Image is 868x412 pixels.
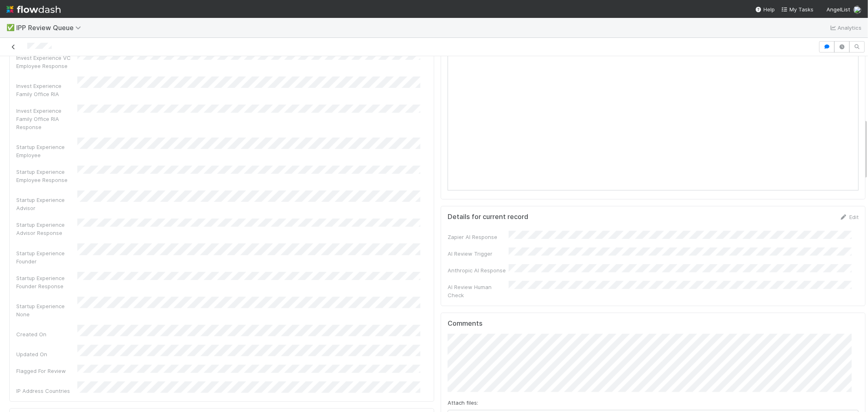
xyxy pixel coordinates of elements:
div: Invest Experience VC Employee Response [16,54,77,70]
a: Edit [840,214,859,220]
a: My Tasks [781,5,813,13]
div: Startup Experience Advisor [16,196,77,212]
img: logo-inverted-e16ddd16eac7371096b0.svg [7,2,61,16]
span: IPP Review Queue [16,24,85,32]
div: Startup Experience Founder Response [16,274,77,290]
div: Invest Experience Family Office RIA [16,82,77,98]
div: Invest Experience Family Office RIA Response [16,107,77,131]
span: AngelList [826,6,850,13]
div: Startup Experience Founder [16,249,77,265]
div: Startup Experience None [16,302,77,318]
h5: Details for current record [448,213,528,221]
div: Created On [16,330,77,338]
div: Anthropic AI Response [448,266,509,274]
div: Startup Experience Employee [16,143,77,159]
label: Attach files: [448,399,478,407]
div: Updated On [16,350,77,358]
h5: Comments [448,320,859,328]
div: Startup Experience Advisor Response [16,221,77,237]
div: Startup Experience Employee Response [16,168,77,184]
div: Flagged For Review [16,367,77,375]
a: Analytics [829,23,861,33]
div: Help [755,5,775,13]
div: AI Review Trigger [448,250,509,258]
div: Zapier AI Response [448,233,509,241]
span: ✅ [7,24,15,31]
div: AI Review Human Check [448,283,509,299]
div: IP Address Countries [16,387,77,395]
img: avatar_cd4e5e5e-3003-49e5-bc76-fd776f359de9.png [853,6,861,14]
span: My Tasks [781,6,813,13]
